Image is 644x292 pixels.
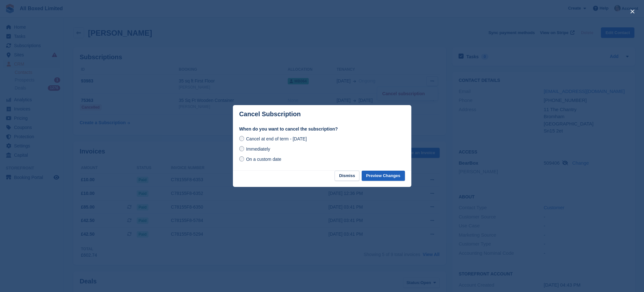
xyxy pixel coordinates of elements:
button: Dismiss [335,171,359,181]
span: Cancel at end of term - [DATE] [246,136,307,141]
label: When do you want to cancel the subscription? [239,126,405,132]
p: Cancel Subscription [239,110,301,118]
input: Cancel at end of term - [DATE] [239,136,244,141]
span: Immediately [246,146,270,152]
input: On a custom date [239,156,244,161]
button: Preview Changes [362,171,405,181]
input: Immediately [239,146,244,151]
button: close [627,6,638,17]
span: On a custom date [246,157,281,162]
